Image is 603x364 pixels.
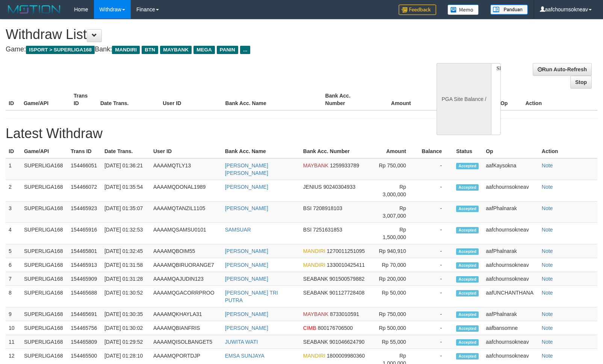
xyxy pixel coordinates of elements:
[68,158,101,180] td: 154466051
[323,184,355,190] span: 90240304933
[21,272,68,286] td: SUPERLIGA168
[329,276,364,282] span: 901500579882
[542,290,553,296] a: Note
[375,223,417,244] td: Rp 1,500,000
[225,227,251,233] a: SAMSUAR
[6,89,21,110] th: ID
[483,286,539,307] td: aafUNCHANTHANA
[483,321,539,335] td: aafbansomne
[542,162,553,168] a: Note
[417,223,453,244] td: -
[375,202,417,223] td: Rp 3,007,000
[542,205,553,211] a: Note
[417,286,453,307] td: -
[327,262,365,268] span: 1330010425411
[456,325,479,332] span: Accepted
[542,227,553,233] a: Note
[570,76,592,89] a: Stop
[225,162,268,176] a: [PERSON_NAME] [PERSON_NAME]
[313,227,342,233] span: 7251631853
[21,335,68,349] td: SUPERLIGA168
[21,158,68,180] td: SUPERLIGA168
[542,276,553,282] a: Note
[375,180,417,202] td: Rp 3,000,000
[483,335,539,349] td: aafchournsokneav
[372,89,422,110] th: Amount
[6,272,21,286] td: 7
[375,272,417,286] td: Rp 200,000
[303,184,322,190] span: JENIUS
[318,325,353,331] span: 800176706500
[225,311,268,317] a: [PERSON_NAME]
[300,144,375,158] th: Bank Acc. Number
[112,46,140,54] span: MANDIRI
[375,144,417,158] th: Amount
[21,202,68,223] td: SUPERLIGA168
[222,89,322,110] th: Bank Acc. Name
[417,244,453,258] td: -
[399,5,436,15] img: Feedback.jpg
[437,63,491,135] div: PGA Site Balance /
[417,180,453,202] td: -
[101,223,150,244] td: [DATE] 01:32:53
[71,89,97,110] th: Trans ID
[225,205,268,211] a: [PERSON_NAME]
[6,202,21,223] td: 3
[483,307,539,321] td: aafPhalnarak
[375,335,417,349] td: Rp 55,000
[150,272,222,286] td: AAAAMQAJUDIN123
[483,223,539,244] td: aafchournsokneav
[6,335,21,349] td: 11
[68,286,101,307] td: 154465688
[225,290,278,303] a: [PERSON_NAME] TRI PUTRA
[542,353,553,359] a: Note
[101,286,150,307] td: [DATE] 01:30:52
[26,46,95,54] span: ISPORT > SUPERLIGA168
[303,339,328,345] span: SEABANK
[303,276,328,282] span: SEABANK
[101,180,150,202] td: [DATE] 01:35:54
[330,162,359,168] span: 1259933789
[329,290,364,296] span: 901127728408
[417,307,453,321] td: -
[6,126,597,141] h1: Latest Withdraw
[21,180,68,202] td: SUPERLIGA168
[483,144,539,158] th: Op
[21,89,71,110] th: Game/API
[456,262,479,269] span: Accepted
[6,321,21,335] td: 10
[240,46,250,54] span: ...
[417,202,453,223] td: -
[456,276,479,283] span: Accepted
[303,325,316,331] span: CIMB
[101,272,150,286] td: [DATE] 01:31:28
[6,244,21,258] td: 5
[21,223,68,244] td: SUPERLIGA168
[456,248,479,255] span: Accepted
[542,339,553,345] a: Note
[6,144,21,158] th: ID
[217,46,238,54] span: PANIN
[68,272,101,286] td: 154465909
[225,353,264,359] a: EMSA SUNJAYA
[97,89,160,110] th: Date Trans.
[539,144,597,158] th: Action
[101,258,150,272] td: [DATE] 01:31:58
[225,262,268,268] a: [PERSON_NAME]
[303,248,325,254] span: MANDIRI
[150,286,222,307] td: AAAAMQGACORRPROO
[447,5,479,15] img: Button%20Memo.svg
[150,158,222,180] td: AAAAMQTLY13
[21,321,68,335] td: SUPERLIGA168
[375,158,417,180] td: Rp 750,000
[6,286,21,307] td: 8
[68,258,101,272] td: 154465913
[417,258,453,272] td: -
[542,311,553,317] a: Note
[483,272,539,286] td: aafchournsokneav
[375,244,417,258] td: Rp 940,910
[483,244,539,258] td: aafPhalnarak
[6,158,21,180] td: 1
[303,162,328,168] span: MAYBANK
[225,325,268,331] a: [PERSON_NAME]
